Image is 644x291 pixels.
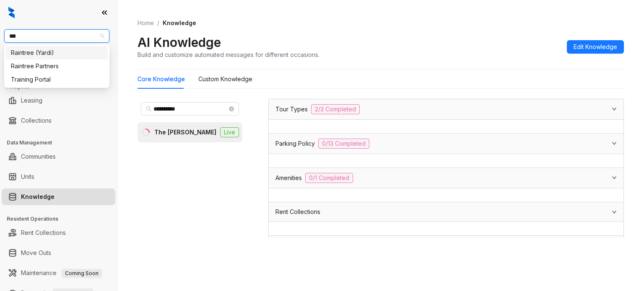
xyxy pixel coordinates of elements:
[157,18,159,28] li: /
[11,75,103,84] div: Training Portal
[2,245,115,261] li: Move Outs
[220,127,239,137] span: Live
[21,112,52,129] a: Collections
[7,139,117,147] h3: Data Management
[275,207,320,216] span: Rent Collections
[612,209,617,214] span: expanded
[136,18,156,28] a: Home
[21,245,51,261] a: Move Outs
[21,188,55,205] a: Knowledge
[6,59,108,73] div: Raintree Partners
[21,148,56,165] a: Communities
[229,106,234,111] span: close-circle
[612,141,617,146] span: expanded
[21,92,42,109] a: Leasing
[269,202,623,221] div: Rent Collections
[11,48,103,57] div: Raintree (Yardi)
[8,7,15,18] img: logo
[62,269,102,278] span: Coming Soon
[275,173,302,183] span: Amenities
[567,40,624,54] button: Edit Knowledge
[318,139,369,149] span: 0/13 Completed
[275,105,308,114] span: Tour Types
[7,215,117,223] h3: Resident Operations
[269,134,623,154] div: Parking Policy0/13 Completed
[2,148,115,165] li: Communities
[311,104,360,114] span: 2/3 Completed
[154,128,216,137] div: The [PERSON_NAME]
[6,73,108,86] div: Training Portal
[163,19,196,26] span: Knowledge
[612,106,617,111] span: expanded
[138,75,185,84] div: Core Knowledge
[198,75,252,84] div: Custom Knowledge
[21,168,34,185] a: Units
[2,188,115,205] li: Knowledge
[11,62,103,71] div: Raintree Partners
[2,168,115,185] li: Units
[146,106,152,112] span: search
[2,112,115,129] li: Collections
[138,50,319,59] div: Build and customize automated messages for different occasions.
[269,236,623,255] div: Leasing Options
[275,139,315,148] span: Parking Policy
[2,92,115,109] li: Leasing
[6,46,108,59] div: Raintree (Yardi)
[269,168,623,188] div: Amenities0/1 Completed
[574,42,617,52] span: Edit Knowledge
[2,56,115,73] li: Leads
[269,99,623,119] div: Tour Types2/3 Completed
[305,173,353,183] span: 0/1 Completed
[2,224,115,241] li: Rent Collections
[138,34,221,50] h2: AI Knowledge
[21,224,66,241] a: Rent Collections
[612,175,617,180] span: expanded
[2,265,115,281] li: Maintenance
